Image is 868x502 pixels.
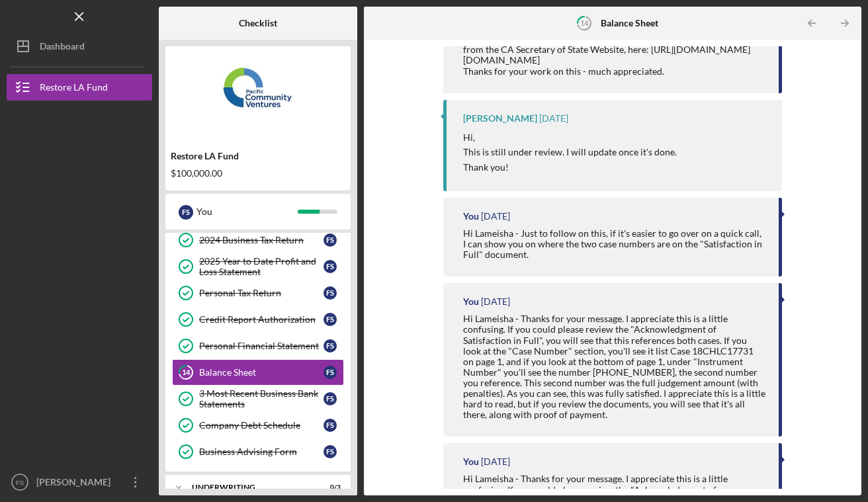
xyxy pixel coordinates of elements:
[481,211,510,222] time: 2025-10-08 14:13
[324,445,337,458] div: F S
[463,228,765,260] div: Hi Lameisha - Just to follow on this, if it's easier to go over on a quick call, I can show you o...
[199,288,324,298] div: Personal Tax Return
[324,260,337,273] div: F S
[481,296,510,307] time: 2025-10-07 21:46
[40,33,85,63] div: Dashboard
[324,233,337,247] div: F S
[182,368,191,377] tspan: 14
[172,306,344,333] a: Credit Report AuthorizationFS
[239,18,277,28] b: Checklist
[192,483,308,491] div: Underwriting
[324,392,337,405] div: F S
[199,256,324,277] div: 2025 Year to Date Profit and Loss Statement
[172,386,344,412] a: 3 Most Recent Business Bank StatementsFS
[601,18,658,28] b: Balance Sheet
[463,113,537,124] div: [PERSON_NAME]
[199,367,324,378] div: Balance Sheet
[172,280,344,306] a: Personal Tax ReturnFS
[463,130,677,145] p: Hi,
[317,483,341,491] div: 0 / 3
[172,359,344,386] a: 14Balance SheetFS
[463,456,479,467] div: You
[40,74,108,104] div: Restore LA Fund
[172,439,344,465] a: Business Advising FormFS
[172,412,344,439] a: Company Debt ScheduleFS
[324,313,337,326] div: F S
[199,388,324,409] div: 3 Most Recent Business Bank Statements
[171,168,345,179] div: $100,000.00
[33,469,119,499] div: [PERSON_NAME]
[165,53,351,132] img: Product logo
[324,419,337,432] div: F S
[463,314,765,420] div: Hi Lameisha - Thanks for your message. I appreciate this is a little confusing. If you could plea...
[199,446,324,457] div: Business Advising Form
[7,469,152,495] button: FS[PERSON_NAME]
[172,227,344,253] a: 2024 Business Tax ReturnFS
[324,366,337,379] div: F S
[179,205,193,220] div: F S
[324,286,337,300] div: F S
[171,151,345,161] div: Restore LA Fund
[481,456,510,467] time: 2025-10-07 21:46
[199,420,324,431] div: Company Debt Schedule
[199,314,324,325] div: Credit Report Authorization
[7,33,152,60] button: Dashboard
[172,333,344,359] a: Personal Financial StatementFS
[463,23,765,76] div: Hi Lameisha - Thanks for this update. This information (the "Paid In Full" document, showing both...
[199,341,324,351] div: Personal Financial Statement
[463,296,479,307] div: You
[7,74,152,101] button: Restore LA Fund
[463,145,677,159] p: This is still under review. I will update once it's done.
[324,339,337,353] div: F S
[463,160,677,175] p: Thank you!
[539,113,568,124] time: 2025-10-08 18:07
[199,235,324,245] div: 2024 Business Tax Return
[196,200,298,223] div: You
[580,19,588,27] tspan: 14
[172,253,344,280] a: 2025 Year to Date Profit and Loss StatementFS
[16,479,24,486] text: FS
[463,211,479,222] div: You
